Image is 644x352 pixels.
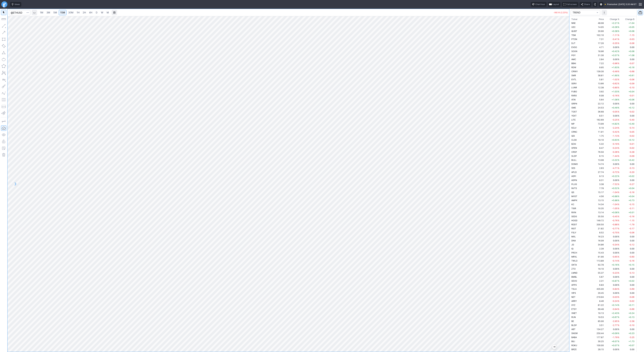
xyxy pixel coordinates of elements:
[613,163,618,165] span: 0.00
[629,139,634,141] span: +0.12
[553,12,568,14] p: -99.14 (2.23%)
[612,74,618,77] span: +1.60
[612,155,618,157] span: -1.44
[629,42,634,44] span: -0.06
[571,179,577,181] span: ASPN
[571,78,576,81] span: EVTL
[592,110,604,114] td: 36.68
[531,2,547,7] button: Chart tour
[618,26,619,28] span: %
[1,125,6,131] button: Drawings Autosave: On
[571,119,576,121] span: LITE
[571,26,576,28] span: UEC
[1,37,6,42] button: Rectangle
[618,38,619,40] span: %
[571,131,577,133] span: CRNC
[99,10,105,15] a: W
[1,77,6,82] button: Text
[612,90,618,93] span: +1.03
[571,46,577,49] span: EVGO
[40,11,43,14] span: 1M
[571,110,577,113] span: TOST
[571,70,578,73] span: CRWV
[612,94,618,97] span: -0.16
[88,10,94,15] a: 4H
[32,10,37,15] button: Interval
[592,186,604,190] td: 7.78
[618,98,619,101] span: %
[53,11,57,14] span: 5M
[629,131,634,133] span: -0.05
[96,11,97,14] span: D
[612,143,618,145] span: -0.19
[618,106,619,109] span: %
[592,122,604,126] td: 73.99
[618,183,619,185] span: %
[75,10,81,15] a: 1H
[592,45,604,49] td: 4.71
[612,123,618,125] span: +4.82
[612,139,618,141] span: +0.63
[83,11,86,14] span: 2H
[629,54,634,57] span: +1.08
[592,138,604,142] td: 19.10
[612,78,618,81] span: -1.02
[629,38,634,40] span: -0.03
[618,135,619,137] span: %
[571,195,577,198] span: MVST
[629,98,634,101] span: +0.06
[593,2,597,7] button: Toggle dark mode
[552,344,557,349] button: Jump to the most recent bar
[1,104,6,109] button: Position
[618,82,619,85] span: %
[630,163,634,165] span: 0.00
[592,49,604,53] td: 18.96
[612,86,618,89] span: -0.80
[571,139,577,141] span: CLSK
[618,139,619,141] span: %
[618,110,619,113] span: %
[629,187,634,190] span: +0.04
[592,202,604,206] td: 14.34
[571,155,577,157] span: SLDP
[571,10,600,15] button: portfolio-watchlist-select
[592,134,604,138] td: 1.75
[629,26,634,28] span: +0.05
[618,3,637,6] span: [DATE] 5:35 AM ET
[592,25,604,29] td: 14.05
[612,187,618,190] span: +0.52
[612,131,618,133] span: -0.42
[592,81,604,85] td: 13.66
[1,70,6,76] button: XABCD
[1,139,6,144] button: Lock drawings
[618,50,619,53] span: %
[1,146,6,151] button: Add note
[592,126,604,130] td: 6.10
[584,3,590,6] span: Share
[571,62,576,65] span: BBAI
[638,10,643,15] button: Portfolio watchlist
[599,2,603,7] button: Settings
[612,70,618,73] span: -0.49
[613,102,618,105] span: 0.00
[59,10,67,15] a: 15M
[629,22,634,24] span: +1.04
[592,114,604,118] td: 8.51
[629,155,634,157] span: -0.09
[612,119,618,121] span: -0.25
[618,42,619,44] span: %
[1,152,6,158] button: Remove all autosaved drawings
[618,127,619,129] span: %
[618,191,619,194] span: %
[571,50,577,53] span: SOUN
[629,195,634,198] span: +0.04
[592,190,604,194] td: 15.17
[592,41,604,45] td: 17.20
[612,195,618,198] span: +0.88
[630,114,634,117] span: 0.00
[618,155,619,157] span: %
[592,65,604,69] td: 9.95
[1,1,7,7] a: Finviz.com
[629,151,634,153] span: -0.28
[612,34,618,36] span: -1.11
